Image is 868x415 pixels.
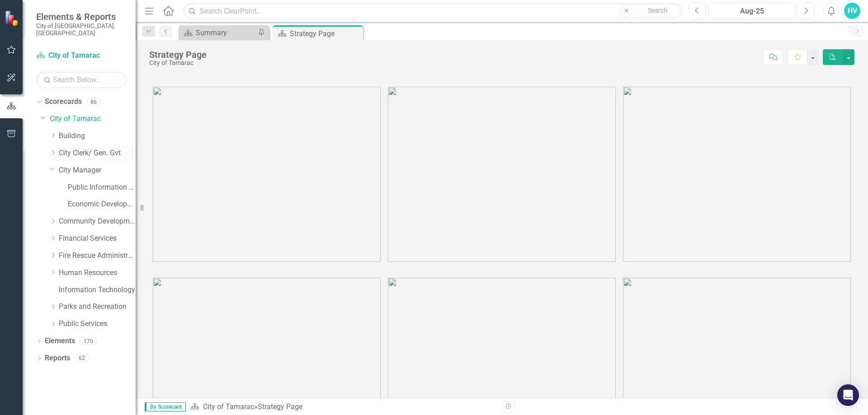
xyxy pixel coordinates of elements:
div: Open Intercom Messenger [837,384,859,406]
button: Aug-25 [708,3,795,19]
span: Search [648,7,667,14]
a: City of Tamarac [36,51,127,61]
button: Search [635,5,680,17]
div: » [190,402,495,412]
a: Public Information Office [68,182,136,193]
input: Search Below... [36,72,127,88]
a: Summary [181,27,255,38]
div: Strategy Page [290,28,361,39]
button: HV [844,3,860,19]
a: Reports [45,353,70,364]
img: tamarac2%20v3.png [388,87,616,262]
a: Information Technology [59,285,136,295]
a: Building [59,131,136,141]
div: Aug-25 [712,6,792,17]
a: City Manager [59,165,136,176]
img: tamarac1%20v3.png [153,87,381,262]
a: Parks and Recreation [59,302,136,312]
a: City of Tamarac [50,114,136,124]
img: tamarac3%20v3.png [623,87,851,262]
a: Financial Services [59,233,136,244]
span: Elements & Reports [36,11,127,22]
span: By Scorecard [145,402,186,411]
a: Public Services [59,319,136,329]
input: Search ClearPoint... [183,3,682,19]
a: Human Resources [59,268,136,278]
a: City Clerk/ Gen. Gvt [59,148,136,159]
a: Economic Development [68,199,136,210]
a: Elements [45,336,75,346]
div: City of Tamarac [149,60,207,66]
div: Strategy Page [258,402,302,411]
a: Community Development [59,216,136,227]
a: City of Tamarac [203,402,254,411]
img: ClearPoint Strategy [5,10,20,26]
div: Summary [196,27,255,38]
div: Strategy Page [149,50,207,60]
small: City of [GEOGRAPHIC_DATA], [GEOGRAPHIC_DATA] [36,22,127,37]
div: 86 [86,98,101,106]
div: 170 [80,337,97,345]
a: Scorecards [45,97,82,107]
div: 62 [75,354,89,362]
a: Fire Rescue Administration [59,251,136,261]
